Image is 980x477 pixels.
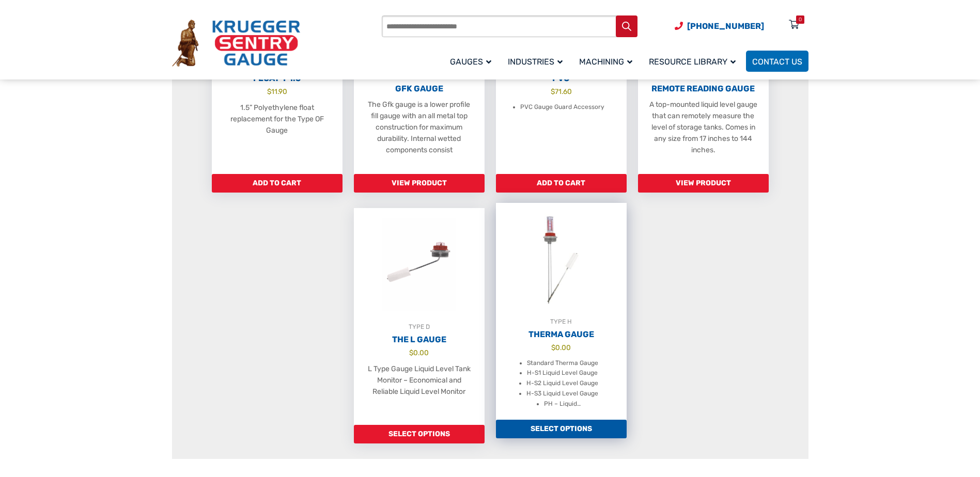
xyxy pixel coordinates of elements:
[496,316,627,327] div: TYPE H
[496,420,627,438] a: Add to cart: “Therma Gauge”
[364,99,474,156] p: The Gfk gauge is a lower profile fill gauge with an all metal top construction for maximum durabi...
[364,363,474,397] p: L Type Gauge Liquid Level Tank Monitor – Economical and Reliable Liquid Level Monitor
[649,57,736,67] span: Resource Library
[496,174,627,193] a: Add to cart: “PVG”
[496,203,627,420] a: TYPE HTherma Gauge $0.00 Standard Therma Gauge H-S1 Liquid Level Gauge H-S2 Liquid Level Gauge H-...
[354,335,485,345] h2: The L Gauge
[222,102,332,136] p: 1.5” Polyethylene float replacement for the Type OF Gauge
[354,208,485,322] img: The L Gauge
[648,99,758,156] p: A top-mounted liquid level gauge that can remotely measure the level of storage tanks. Comes in a...
[508,57,563,67] span: Industries
[527,358,598,369] li: Standard Therma Gauge
[551,87,572,96] bdi: 71.60
[579,57,632,67] span: Machining
[354,322,485,332] div: TYPE D
[551,87,555,96] span: $
[746,51,808,72] a: Contact Us
[526,389,598,399] li: H-S3 Liquid Level Gauge
[496,203,627,316] img: Therma Gauge
[752,57,802,67] span: Contact Us
[643,49,746,73] a: Resource Library
[799,15,802,24] div: 0
[551,343,555,352] span: $
[502,49,573,73] a: Industries
[526,378,598,389] li: H-S2 Liquid Level Gauge
[212,174,343,193] a: Add to cart: “Float-P1.5”
[573,49,643,73] a: Machining
[520,102,604,113] li: PVC Gauge Guard Accessory
[675,20,764,33] a: Phone Number (920) 434-8860
[354,208,485,425] a: TYPE DThe L Gauge $0.00 L Type Gauge Liquid Level Tank Monitor – Economical and Reliable Liquid L...
[544,399,581,409] li: PH – Liquid…
[354,84,485,94] h2: GFK Gauge
[409,348,429,357] bdi: 0.00
[496,329,627,340] h2: Therma Gauge
[638,174,769,193] a: Read more about “Remote Reading Gauge”
[551,343,571,352] bdi: 0.00
[267,87,271,96] span: $
[444,49,502,73] a: Gauges
[172,20,300,67] img: Krueger Sentry Gauge
[267,87,287,96] bdi: 11.90
[527,368,598,378] li: H-S1 Liquid Level Gauge
[409,348,413,357] span: $
[354,174,485,193] a: Read more about “GFK Gauge”
[354,425,485,443] a: Add to cart: “The L Gauge”
[450,57,491,67] span: Gauges
[638,84,769,94] h2: Remote Reading Gauge
[687,21,764,31] span: [PHONE_NUMBER]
